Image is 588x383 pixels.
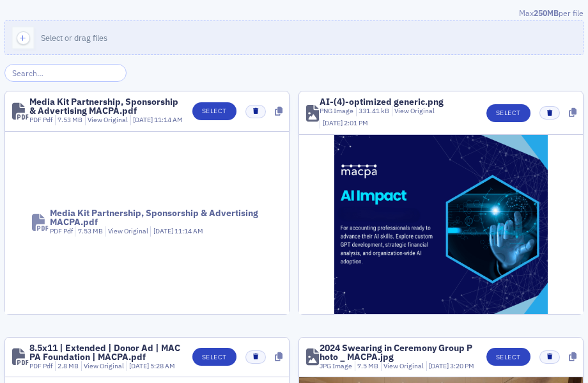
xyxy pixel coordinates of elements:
[4,7,584,21] div: Max per file
[429,361,450,370] span: [DATE]
[344,118,368,127] span: 2:01 PM
[154,115,183,124] span: 11:14 AM
[320,343,477,361] div: 2024 Swearing in Ceremony Group Photo _ MACPA.jpg
[108,226,148,235] a: View Original
[29,97,183,115] div: Media Kit Partnership, Sponsorship & Advertising MACPA.pdf
[29,115,52,125] div: PDF Pdf
[55,361,79,371] div: 2.8 MB
[174,226,203,235] span: 11:14 AM
[192,102,236,120] button: Select
[192,348,236,366] button: Select
[320,106,353,116] div: PNG Image
[356,106,390,116] div: 331.41 kB
[323,118,344,127] span: [DATE]
[320,97,444,106] div: AI-(4)-optimized generic.png
[153,226,174,235] span: [DATE]
[133,115,154,124] span: [DATE]
[4,20,584,55] button: Select or drag files
[486,348,530,366] button: Select
[4,64,127,82] input: Search…
[50,208,262,226] div: Media Kit Partnership, Sponsorship & Advertising MACPA.pdf
[75,226,103,237] div: 7.53 MB
[55,115,83,125] div: 7.53 MB
[150,361,175,370] span: 5:28 AM
[41,33,107,43] span: Select or drag files
[486,104,530,122] button: Select
[355,361,379,371] div: 7.5 MB
[129,361,150,370] span: [DATE]
[450,361,474,370] span: 3:20 PM
[534,8,559,18] span: 250MB
[29,361,52,371] div: PDF Pdf
[84,361,124,370] a: View Original
[394,106,435,115] a: View Original
[320,361,352,371] div: JPG Image
[29,343,183,361] div: 8.5x11 | Extended | Donor Ad | MACPA Foundation | MACPA.pdf
[50,226,73,237] div: PDF Pdf
[383,361,424,370] a: View Original
[88,115,128,124] a: View Original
